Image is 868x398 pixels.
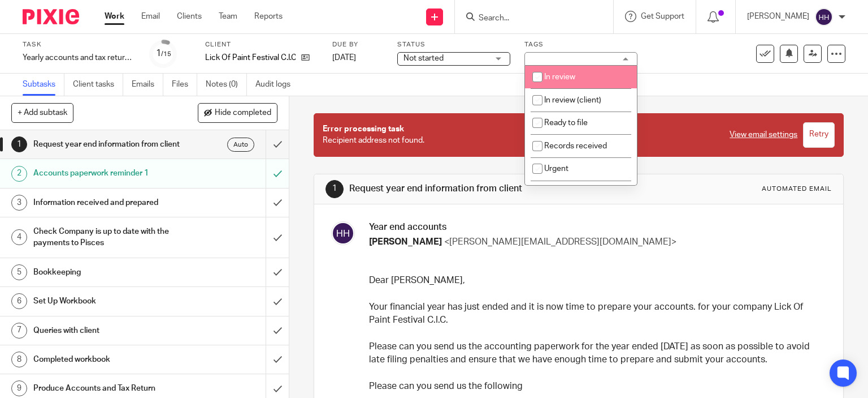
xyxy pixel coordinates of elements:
[227,138,254,152] div: Auto
[325,180,344,198] div: 1
[23,52,136,63] div: Yearly accounts and tax return - Automatic - December 2023
[33,223,181,252] h1: Check Company is up to date with the payments to Pisces
[33,194,181,211] h1: Information received and prepared
[544,73,575,81] span: In review
[747,11,809,22] p: [PERSON_NAME]
[33,293,181,310] h1: Set Up Workbook
[73,74,123,96] a: Client tasks
[544,96,601,104] span: In review (client)
[141,11,160,22] a: Email
[219,11,237,22] a: Team
[11,229,27,245] div: 4
[206,74,247,96] a: Notes (0)
[177,11,202,22] a: Clients
[33,351,181,368] h1: Completed workbook
[544,119,588,127] span: Ready to file
[369,301,824,327] p: Your financial year has just ended and it is now time to prepare your accounts. for your company ...
[815,8,833,26] img: svg%3E
[11,195,27,211] div: 3
[323,125,404,133] span: Error processing task
[23,74,64,96] a: Subtasks
[11,136,27,152] div: 1
[23,52,136,63] div: Yearly accounts and tax return - Automatic - [DATE]
[444,237,676,246] span: <[PERSON_NAME][EMAIL_ADDRESS][DOMAIN_NAME]>
[33,322,181,339] h1: Queries with client
[730,129,797,140] a: View email settings
[33,165,181,182] h1: Accounts paperwork reminder 1
[323,123,719,147] p: Recipient address not found.
[11,103,73,122] button: + Add subtask
[544,165,568,173] span: Urgent
[641,12,684,20] span: Get Support
[23,40,136,49] label: Task
[132,74,163,96] a: Emails
[349,183,602,195] h1: Request year end information from client
[11,380,27,396] div: 9
[332,54,356,62] span: [DATE]
[215,109,271,118] span: Hide completed
[33,136,181,153] h1: Request year end information from client
[369,380,824,393] p: Please can you send us the following
[254,11,283,22] a: Reports
[33,380,181,397] h1: Produce Accounts and Tax Return
[156,47,171,60] div: 1
[332,40,383,49] label: Due by
[369,274,824,287] p: Dear [PERSON_NAME],
[369,237,442,246] span: [PERSON_NAME]
[478,14,579,24] input: Search
[331,221,355,245] img: svg%3E
[11,293,27,309] div: 6
[762,185,832,194] div: Automated email
[23,9,79,24] img: Pixie
[11,323,27,339] div: 7
[11,264,27,280] div: 5
[11,166,27,182] div: 2
[11,352,27,367] div: 8
[205,40,318,49] label: Client
[33,264,181,281] h1: Bookkeeping
[524,40,637,49] label: Tags
[198,103,277,122] button: Hide completed
[255,74,299,96] a: Audit logs
[544,142,607,150] span: Records received
[369,340,824,367] p: Please can you send us the accounting paperwork for the year ended [DATE] as soon as possible to ...
[397,40,510,49] label: Status
[105,11,124,22] a: Work
[161,51,171,57] small: /15
[803,122,835,148] input: Retry
[172,74,197,96] a: Files
[369,221,824,233] h3: Year end accounts
[205,52,296,63] p: Lick Of Paint Festival C.I.C.
[403,54,444,62] span: Not started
